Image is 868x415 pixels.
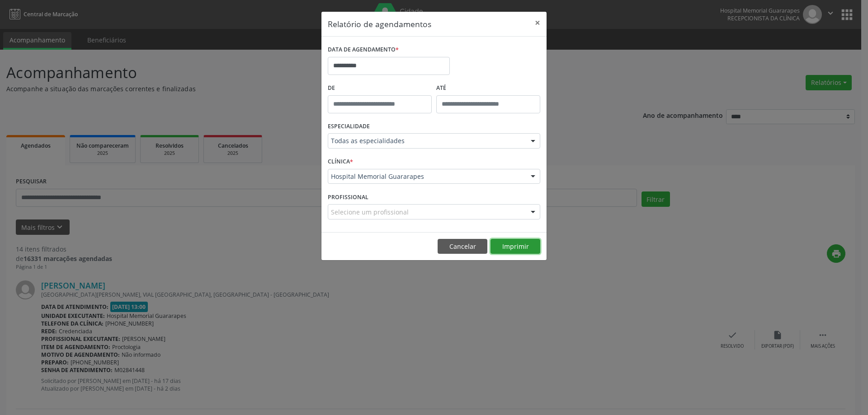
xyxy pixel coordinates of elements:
label: ESPECIALIDADE [328,120,370,134]
label: ATÉ [436,81,540,95]
label: DATA DE AGENDAMENTO [328,43,399,57]
button: Imprimir [491,239,540,254]
h5: Relatório de agendamentos [328,18,431,30]
span: Selecione um profissional [331,207,409,217]
span: Todas as especialidades [331,136,522,145]
label: CLÍNICA [328,155,353,169]
button: Cancelar [438,239,487,254]
label: PROFISSIONAL [328,190,368,204]
span: Hospital Memorial Guararapes [331,172,522,181]
label: De [328,81,432,95]
button: Close [528,12,547,34]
